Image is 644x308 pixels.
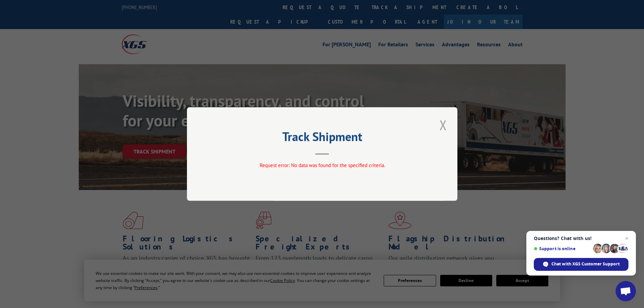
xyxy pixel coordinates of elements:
span: Questions? Chat with us! [534,236,628,241]
span: Chat with XGS Customer Support [551,261,620,267]
h2: Track Shipment [221,132,424,145]
span: Chat with XGS Customer Support [534,258,628,271]
span: Request error: No data was found for the specified criteria. [259,162,385,168]
a: Open chat [616,281,636,301]
span: Support is online [534,246,591,251]
button: Close modal [437,116,449,134]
